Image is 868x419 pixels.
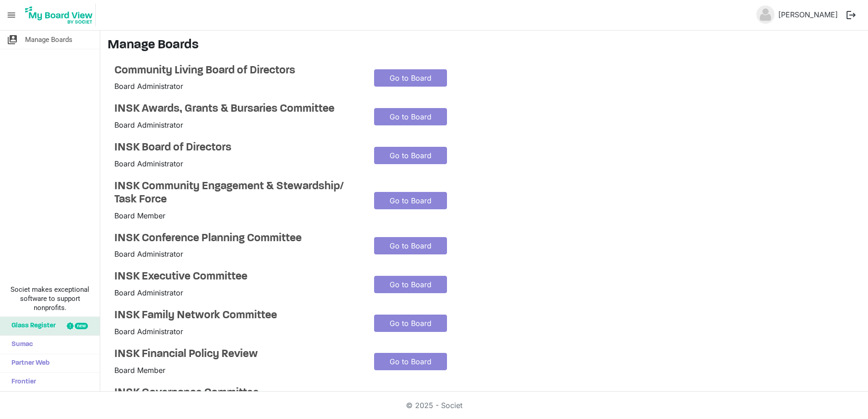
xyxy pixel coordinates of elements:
[374,108,447,125] a: Go to Board
[75,323,88,329] div: new
[842,5,861,25] button: logout
[114,120,183,129] span: Board Administrator
[775,5,842,24] a: [PERSON_NAME]
[406,401,462,410] a: © 2025 - Societ
[114,64,360,78] a: Community Living Board of Directors
[3,6,20,24] span: menu
[374,315,447,332] a: Go to Board
[114,270,360,284] a: INSK Executive Committee
[4,285,96,312] span: Societ makes exceptional software to support nonprofits.
[756,5,775,24] img: no-profile-picture.svg
[114,211,165,220] span: Board Member
[7,31,18,49] span: switch_account
[108,38,861,53] h3: Manage Boards
[25,31,72,49] span: Manage Boards
[114,309,360,322] a: INSK Family Network Committee
[114,387,360,400] a: INSK Governance Committee
[374,69,447,87] a: Go to Board
[374,237,447,254] a: Go to Board
[22,4,99,26] a: My Board View Logo
[114,232,360,245] a: INSK Conference Planning Committee
[114,159,183,168] span: Board Administrator
[374,147,447,164] a: Go to Board
[114,103,360,116] a: INSK Awards, Grants & Bursaries Committee
[114,82,183,91] span: Board Administrator
[114,288,183,297] span: Board Administrator
[7,354,50,372] span: Partner Web
[22,4,96,26] img: My Board View Logo
[114,348,360,361] a: INSK Financial Policy Review
[114,366,165,375] span: Board Member
[7,373,36,391] span: Frontier
[7,317,56,335] span: Glass Register
[374,192,447,209] a: Go to Board
[374,353,447,370] a: Go to Board
[114,249,183,259] span: Board Administrator
[374,276,447,293] a: Go to Board
[114,180,360,207] a: INSK Community Engagement & Stewardship/ Task Force
[114,327,183,336] span: Board Administrator
[7,336,33,354] span: Sumac
[114,141,360,155] a: INSK Board of Directors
